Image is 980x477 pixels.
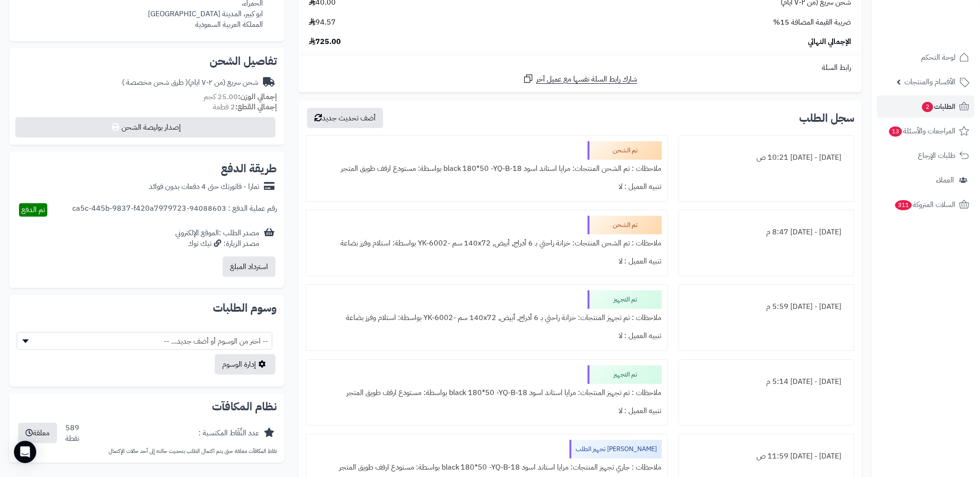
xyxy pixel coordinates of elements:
button: استرداد المبلغ [223,257,275,277]
h2: وسوم الطلبات [17,302,277,314]
div: [DATE] - [DATE] 5:14 م [685,373,848,391]
div: رقم عملية الدفع : 94088603-ca5c-445b-9837-f420a7979723 [72,203,277,217]
a: إدارة الوسوم [215,354,275,375]
button: أضف تحديث جديد [307,108,383,128]
p: نقاط المكافآت معلقة حتى يتم اكتمال الطلب بتحديث حالته إلى أحد حالات الإكتمال [17,447,277,455]
img: logo-2.png [917,26,971,45]
span: -- اختر من الوسوم أو أضف جديد... -- [17,333,272,350]
h2: نظام المكافآت [17,401,277,412]
div: تنبيه العميل : لا [312,178,662,196]
span: ( طرق شحن مخصصة ) [122,77,188,88]
small: 25.00 كجم [204,91,277,102]
span: لوحة التحكم [921,51,955,64]
button: معلقة [18,423,57,443]
a: الطلبات2 [877,95,974,118]
div: [DATE] - [DATE] 5:59 م [685,298,848,316]
div: ملاحظات : جاري تجهيز المنتجات: مرايا استاند اسود black 180*50 -YQ-B-18 بواسطة: مستودع ارفف طويق ا... [312,458,662,477]
span: ضريبة القيمة المضافة 15% [773,17,851,28]
strong: إجمالي القطع: [235,101,277,113]
div: تمارا - فاتورتك حتى 4 دفعات بدون فوائد [149,182,259,192]
div: ملاحظات : تم الشحن المنتجات: خزانة راحتي بـ 6 أدراج, أبيض, ‎140x72 سم‏ -YK-6002 بواسطة: استلام وف... [312,234,662,252]
div: ملاحظات : تم تجهيز المنتجات: مرايا استاند اسود black 180*50 -YQ-B-18 بواسطة: مستودع ارفف طويق المتجر [312,384,662,402]
div: Open Intercom Messenger [14,441,36,463]
span: 13 [889,126,902,137]
strong: إجمالي الوزن: [238,91,277,102]
div: عدد النِّقَاط المكتسبة : [199,428,259,439]
span: الإجمالي النهائي [808,37,851,47]
a: لوحة التحكم [877,46,974,69]
div: رابط السلة [302,63,858,73]
div: نقطة [65,433,79,444]
span: 311 [895,200,912,210]
a: المراجعات والأسئلة13 [877,120,974,142]
div: مصدر الزيارة: تيك توك [175,238,259,249]
span: الأقسام والمنتجات [904,75,955,88]
div: تم الشحن [588,141,662,160]
div: تم التجهيز [588,290,662,309]
button: إصدار بوليصة الشحن [15,117,275,138]
a: العملاء [877,169,974,191]
div: [DATE] - [DATE] 8:47 م [685,223,848,241]
div: [PERSON_NAME] تجهيز الطلب [570,440,662,458]
span: العملاء [936,174,954,187]
span: تم الدفع [21,204,45,215]
span: المراجعات والأسئلة [888,125,955,138]
div: ملاحظات : تم تجهيز المنتجات: خزانة راحتي بـ 6 أدراج, أبيض, ‎140x72 سم‏ -YK-6002 بواسطة: استلام وف... [312,309,662,327]
div: مصدر الطلب :الموقع الإلكتروني [175,228,259,249]
div: تنبيه العميل : لا [312,252,662,270]
h2: تفاصيل الشحن [17,56,277,67]
span: 725.00 [309,37,341,47]
div: تنبيه العميل : لا [312,327,662,345]
div: [DATE] - [DATE] 10:21 ص [685,149,848,167]
span: شارك رابط السلة نفسها مع عميل آخر [536,74,637,85]
a: طلبات الإرجاع [877,144,974,167]
span: -- اختر من الوسوم أو أضف جديد... -- [17,332,272,350]
div: 589 [65,423,79,444]
a: السلات المتروكة311 [877,194,974,216]
span: طلبات الإرجاع [918,149,955,162]
a: شارك رابط السلة نفسها مع عميل آخر [523,73,637,85]
small: 2 قطعة [213,101,277,113]
h3: سجل الطلب [799,113,854,124]
div: ملاحظات : تم الشحن المنتجات: مرايا استاند اسود black 180*50 -YQ-B-18 بواسطة: مستودع ارفف طويق المتجر [312,160,662,178]
span: 2 [922,102,933,112]
span: 94.57 [309,17,336,28]
div: تم التجهيز [588,365,662,384]
h2: طريقة الدفع [221,163,277,174]
span: السلات المتروكة [894,198,955,211]
div: [DATE] - [DATE] 11:59 ص [685,447,848,465]
span: الطلبات [921,100,955,113]
div: تنبيه العميل : لا [312,402,662,420]
div: شحن سريع (من ٢-٧ ايام) [122,77,258,88]
div: تم الشحن [588,216,662,234]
